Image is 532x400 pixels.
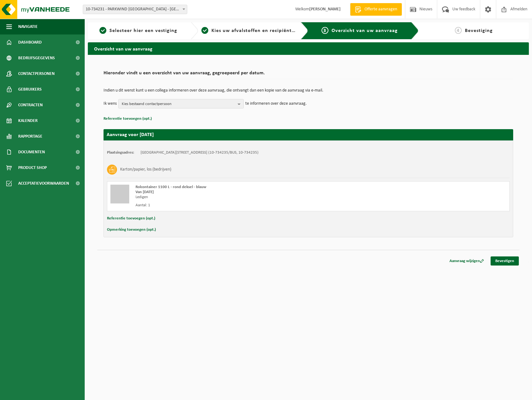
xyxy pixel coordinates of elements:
span: Kies uw afvalstoffen en recipiënten [211,28,298,33]
a: 2Kies uw afvalstoffen en recipiënten [201,27,296,34]
p: Ik wens [104,99,117,108]
a: Aanvraag wijzigen [445,256,489,266]
h3: Karton/papier, los (bedrijven) [120,165,171,175]
span: Kies bestaand contactpersoon [122,99,235,109]
span: Rolcontainer 1100 L - rond deksel - blauw [136,185,206,189]
span: Contracten [18,97,43,113]
button: Referentie toevoegen (opt.) [104,115,152,123]
button: Referentie toevoegen (opt.) [107,214,155,223]
span: 10-734231 - PARKWIND NV - LEUVEN [83,5,187,14]
button: Kies bestaand contactpersoon [118,99,244,108]
strong: Aanvraag voor [DATE] [107,132,154,137]
strong: Van [DATE] [136,190,154,194]
span: Bevestiging [465,28,493,33]
span: Selecteer hier een vestiging [109,28,177,33]
div: Aantal: 1 [136,203,333,208]
span: Rapportage [18,129,42,144]
span: Product Shop [18,160,47,176]
span: Gebruikers [18,82,42,97]
h2: Overzicht van uw aanvraag [88,42,529,55]
a: Bevestigen [491,256,519,266]
a: 1Selecteer hier een vestiging [91,27,186,34]
strong: [PERSON_NAME] [309,7,341,12]
span: Navigatie [18,19,38,34]
span: Kalender [18,113,38,129]
span: Offerte aanvragen [363,6,399,13]
span: Documenten [18,144,45,160]
p: te informeren over deze aanvraag. [245,99,307,108]
span: Contactpersonen [18,66,55,82]
td: [GEOGRAPHIC_DATA][STREET_ADDRESS] (10-734235/BUS, 10-734235) [141,150,258,155]
strong: Plaatsingsadres: [107,150,134,155]
span: 2 [201,27,208,34]
span: 4 [455,27,462,34]
h2: Hieronder vindt u een overzicht van uw aanvraag, gegroepeerd per datum. [104,71,513,79]
span: Overzicht van uw aanvraag [332,28,398,33]
span: 10-734231 - PARKWIND NV - LEUVEN [83,5,187,14]
span: Dashboard [18,34,42,50]
span: 3 [322,27,328,34]
span: Acceptatievoorwaarden [18,176,69,191]
span: 1 [99,27,106,34]
div: Ledigen [136,195,333,200]
a: Offerte aanvragen [350,3,402,16]
button: Opmerking toevoegen (opt.) [107,226,156,234]
p: Indien u dit wenst kunt u een collega informeren over deze aanvraag, die ontvangt dan een kopie v... [104,88,513,93]
span: Bedrijfsgegevens [18,50,55,66]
